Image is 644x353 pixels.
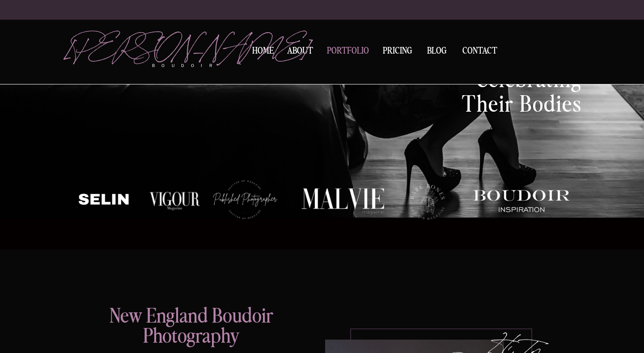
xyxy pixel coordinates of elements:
a: Pricing [380,46,415,59]
a: Portfolio [324,46,372,59]
p: celebrating their bodies [431,68,582,121]
a: [PERSON_NAME] [66,32,226,59]
a: BLOG [423,46,451,55]
h2: New England Boudoir Photography [99,307,284,351]
p: for women [385,14,579,65]
p: boudoir [152,63,226,69]
a: Contact [459,46,501,56]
